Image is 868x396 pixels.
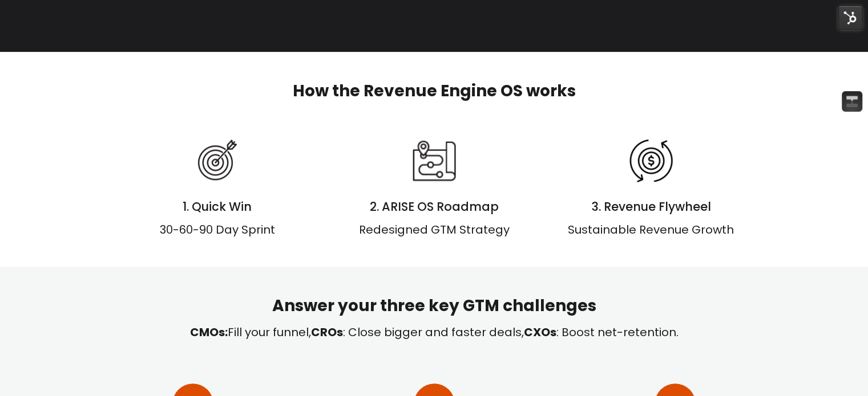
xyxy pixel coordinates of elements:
[551,221,751,238] div: Sustainable Revenue Growth
[81,295,788,317] h2: Answer your three key GTM challenges
[334,199,534,215] h4: 2. ARISE OS Roadmap
[126,67,192,75] div: Keywords by Traffic
[118,80,751,102] h2: How the Revenue Engine OS works
[524,324,556,340] strong: CXOs
[190,324,228,340] strong: CMOs:
[30,30,126,39] div: Domain: [DOMAIN_NAME]
[334,221,534,238] div: Redesigned GTM Strategy
[628,138,674,183] img: Dollar sign
[411,138,457,183] img: Roadmap-10
[118,199,317,215] h4: 1. Quick Win
[551,199,751,215] h4: 3. Revenue Flywheel
[32,18,56,27] div: v 4.0.25
[31,66,40,75] img: tab_domain_overview_orange.svg
[118,221,317,238] div: 30-60-90 Day Sprint
[114,66,123,75] img: tab_keywords_by_traffic_grey.svg
[311,324,343,340] strong: CROs
[81,324,788,341] div: Fill your funnel, : Close bigger and faster deals, : Boost net-retention.
[18,30,27,39] img: website_grey.svg
[18,18,27,27] img: logo_orange.svg
[838,6,862,30] img: HubSpot Tools Menu Toggle
[195,138,240,183] img: Target-03
[43,67,102,75] div: Domain Overview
